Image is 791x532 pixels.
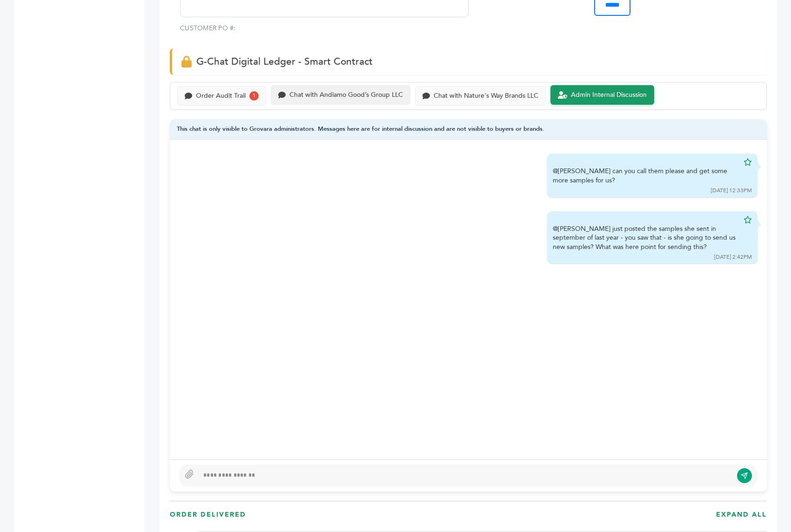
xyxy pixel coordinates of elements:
label: CUSTOMER PO #: [180,24,236,33]
div: [DATE] 2:42PM [714,253,752,261]
div: This chat is only visible to Grovara administrators. Messages here are for internal discussion an... [170,119,767,140]
div: Chat with Andiamo Good’s Group LLC [289,91,403,99]
div: @[PERSON_NAME] just posted the samples she sent in september of last year - you saw that - is she... [553,224,739,252]
div: Admin Internal Discussion [571,91,647,99]
h3: EXPAND ALL [716,510,767,519]
div: @[PERSON_NAME] can you call them please and get some more samples for us? [553,167,739,185]
h3: ORDER DElIVERED [170,510,246,519]
div: [DATE] 12:33PM [711,187,752,195]
div: 1 [249,91,259,101]
div: Order Audit Trail [196,92,246,100]
div: Chat with Nature's Way Brands LLC [434,92,538,100]
span: G-Chat Digital Ledger - Smart Contract [196,55,373,68]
